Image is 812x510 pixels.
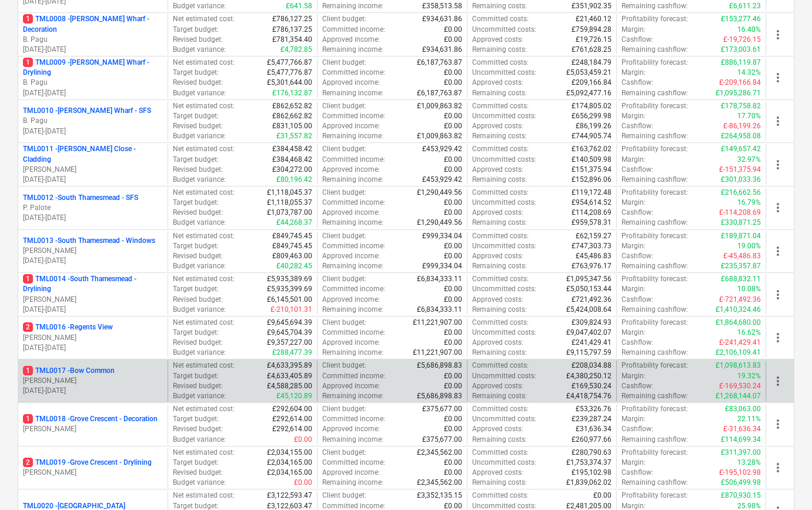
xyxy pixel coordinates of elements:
[272,101,312,111] p: £862,652.82
[417,58,462,68] p: £6,187,763.87
[444,155,462,165] p: £0.00
[572,188,611,198] p: £119,172.48
[444,284,462,294] p: £0.00
[322,261,383,271] p: Remaining income :
[422,144,462,154] p: £453,929.42
[719,78,761,88] p: £-209,166.84
[23,236,163,266] div: TML0013 -South Thamesmead - Windows[PERSON_NAME][DATE]-[DATE]
[322,305,383,315] p: Remaining income :
[621,295,653,305] p: Cashflow :
[23,175,163,185] p: [DATE] - [DATE]
[23,236,155,246] p: TML0013 - South Thamesmead - Windows
[719,295,761,305] p: £-721,492.36
[621,35,653,45] p: Cashflow :
[173,155,219,165] p: Target budget :
[621,144,688,154] p: Profitability forecast :
[272,121,312,131] p: £831,105.00
[472,88,527,98] p: Remaining costs :
[173,165,223,175] p: Revised budget :
[322,88,383,98] p: Remaining income :
[572,175,611,185] p: £152,896.06
[23,458,33,467] span: 2
[771,114,785,128] span: more_vert
[572,1,611,11] p: £351,902.35
[322,251,380,261] p: Approved income :
[472,284,536,294] p: Uncommitted costs :
[276,261,312,271] p: £40,282.45
[413,318,462,328] p: £11,221,907.00
[417,305,462,315] p: £6,834,333.11
[322,121,380,131] p: Approved income :
[576,14,611,24] p: £21,460.12
[444,68,462,78] p: £0.00
[771,28,785,42] span: more_vert
[276,175,312,185] p: £80,196.42
[23,116,163,126] p: B. Pagu
[23,144,163,164] p: TML0011 - [PERSON_NAME] Close - Cladding
[23,144,163,185] div: TML0011 -[PERSON_NAME] Close - Cladding[PERSON_NAME][DATE]-[DATE]
[472,68,536,78] p: Uncommitted costs :
[286,1,312,11] p: £641.58
[322,131,383,141] p: Remaining income :
[444,78,462,88] p: £0.00
[23,88,163,98] p: [DATE] - [DATE]
[173,218,226,228] p: Budget variance :
[173,78,223,88] p: Revised budget :
[272,231,312,241] p: £849,745.45
[572,131,611,141] p: £744,905.74
[472,218,527,228] p: Remaining costs :
[23,274,33,284] span: 1
[737,284,761,294] p: 10.08%
[322,78,380,88] p: Approved income :
[771,158,785,172] span: more_vert
[322,68,385,78] p: Committed income :
[472,58,529,68] p: Committed costs :
[173,45,226,55] p: Budget variance :
[322,208,380,218] p: Approved income :
[721,175,761,185] p: £301,033.36
[753,454,812,510] iframe: Chat Widget
[719,165,761,175] p: £-151,375.94
[444,251,462,261] p: £0.00
[417,88,462,98] p: £6,187,763.87
[472,208,523,218] p: Approved costs :
[322,241,385,251] p: Committed income :
[23,274,163,315] div: 1TML0014 -South Thamesmead - Drylining[PERSON_NAME][DATE]-[DATE]
[23,213,163,223] p: [DATE] - [DATE]
[322,231,366,241] p: Client budget :
[422,231,462,241] p: £999,334.04
[621,188,688,198] p: Profitability forecast :
[723,251,761,261] p: £-45,486.83
[771,288,785,302] span: more_vert
[322,274,366,284] p: Client budget :
[23,58,163,98] div: 1TML0009 -[PERSON_NAME] Wharf - DryliningB. Pagu[DATE]-[DATE]
[267,295,312,305] p: £6,145,501.00
[173,14,235,24] p: Net estimated cost :
[272,14,312,24] p: £786,127.25
[173,198,219,208] p: Target budget :
[422,45,462,55] p: £934,631.86
[472,305,527,315] p: Remaining costs :
[472,121,523,131] p: Approved costs :
[173,241,219,251] p: Target budget :
[771,331,785,345] span: more_vert
[270,305,312,315] p: £-210,101.31
[572,318,611,328] p: £309,824.93
[723,121,761,131] p: £-86,199.26
[422,175,462,185] p: £453,929.42
[23,468,163,478] p: [PERSON_NAME]
[417,218,462,228] p: £1,290,449.56
[272,144,312,154] p: £384,458.42
[444,121,462,131] p: £0.00
[267,78,312,88] p: £5,301,644.00
[576,231,611,241] p: £62,159.27
[771,417,785,431] span: more_vert
[276,131,312,141] p: £31,557.82
[23,414,158,424] p: TML0018 - Grove Crescent - Decoration
[472,144,529,154] p: Committed costs :
[23,193,163,223] div: TML0012 -South Thamesmead - SFSP. Palote[DATE]-[DATE]
[621,175,688,185] p: Remaining cashflow :
[621,155,646,165] p: Margin :
[572,208,611,218] p: £114,208.69
[472,165,523,175] p: Approved costs :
